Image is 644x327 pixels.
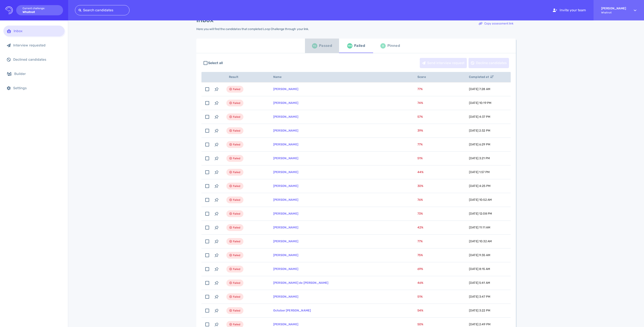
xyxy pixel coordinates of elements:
span: [DATE] 12:08 PM [469,212,492,215]
div: Builder [14,72,61,76]
span: 77 % [417,240,423,243]
span: 51 % [417,156,423,160]
a: [PERSON_NAME] [273,115,298,119]
span: [DATE] 10:32 AM [469,240,492,243]
span: 39 % [417,129,423,132]
a: [PERSON_NAME] [273,198,298,202]
div: Settings [13,86,61,90]
a: [PERSON_NAME] [273,170,298,174]
span: [DATE] 6:29 PM [469,143,490,146]
span: 42 % [417,226,423,229]
div: 96 [312,43,317,49]
button: Copy assessment link [476,19,516,29]
button: Send interview request [420,58,467,68]
span: [DATE] 4:25 PM [469,184,490,188]
span: Whatnot [601,11,626,14]
a: [PERSON_NAME] [273,267,298,271]
span: 44 % [417,170,424,174]
span: 73 % [417,212,423,215]
a: [PERSON_NAME] [273,101,298,105]
span: Failed [233,308,240,313]
span: Failed [233,280,240,285]
div: Here you will find the candidates that completed Loop Challenge through your link. [196,27,309,31]
span: 69 % [417,267,423,271]
a: [PERSON_NAME] [273,323,298,326]
span: Failed [233,211,240,216]
span: [DATE] 11:11 AM [469,226,490,229]
a: [PERSON_NAME] [273,212,298,215]
a: [PERSON_NAME] [273,156,298,160]
span: [DATE] 10:19 PM [469,101,491,105]
span: [DATE] 3:47 PM [469,295,490,298]
span: [DATE] 2:32 PM [469,129,490,132]
span: Select all [208,60,223,66]
strong: [PERSON_NAME] [601,7,626,10]
div: 0 [380,43,386,49]
span: 75 % [417,253,423,257]
span: [DATE] 9:35 AM [469,253,490,257]
span: 54 % [417,309,423,312]
span: [DATE] 3:22 PM [469,309,490,312]
div: Pinned [387,43,400,49]
span: Failed [233,225,240,230]
a: [PERSON_NAME] [273,143,298,146]
span: Failed [233,128,240,133]
span: [DATE] 7:28 AM [469,87,490,91]
a: [PERSON_NAME] [273,253,298,257]
span: Name [273,75,286,79]
span: [DATE] 10:52 AM [469,198,492,202]
span: [DATE] 3:21 PM [469,156,490,160]
span: 57 % [417,115,423,119]
span: Failed [233,253,240,258]
span: Completed at [469,75,494,79]
span: [DATE] 8:15 AM [469,267,490,271]
span: 74 % [417,101,423,105]
a: [PERSON_NAME] [273,129,298,132]
span: [DATE] 1:57 PM [469,170,490,174]
div: 194 [347,43,352,49]
span: Failed [233,87,240,92]
div: Passed [319,43,332,49]
span: [DATE] 4:37 PM [469,115,490,119]
span: Failed [233,197,240,202]
span: Failed [233,294,240,299]
span: 30 % [417,184,423,188]
span: 46 % [417,281,423,285]
span: Failed [233,114,240,119]
a: [PERSON_NAME] [273,226,298,229]
div: Declined candidates [13,57,61,62]
span: [DATE] 5:41 AM [469,281,490,285]
span: Failed [233,267,240,272]
th: Result [221,72,268,82]
span: Failed [233,239,240,244]
span: Score [417,75,431,79]
a: [PERSON_NAME] de [PERSON_NAME] [273,281,329,285]
span: Failed [233,170,240,175]
span: 50 % [417,323,423,326]
div: Send interview request [420,58,467,68]
span: Failed [233,322,240,327]
span: Failed [233,156,240,161]
div: Inbox [14,29,61,33]
span: 76 % [417,198,423,202]
span: 77 % [417,87,423,91]
a: October [PERSON_NAME] [273,309,311,312]
span: [DATE] 2:49 PM [469,323,490,326]
a: [PERSON_NAME] [273,87,298,91]
button: Decline candidates [469,58,509,68]
span: Failed [233,142,240,147]
a: [PERSON_NAME] [273,295,298,298]
span: 51 % [417,295,423,298]
span: Failed [233,184,240,189]
a: [PERSON_NAME] [273,184,298,188]
div: Failed [354,43,365,49]
a: [PERSON_NAME] [273,240,298,243]
div: Decline candidates [469,58,509,68]
span: Failed [233,100,240,106]
span: 77 % [417,143,423,146]
div: Interview requested [13,43,61,47]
